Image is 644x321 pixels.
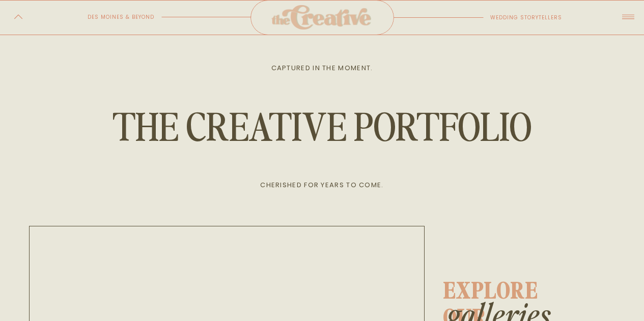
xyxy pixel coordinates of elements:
h1: the creative portfolio [111,105,534,149]
p: cherished for years to come. [111,181,534,191]
p: wedding storytellers [490,13,577,23]
p: des moines & beyond [59,12,154,22]
p: captured in the moment. [111,64,534,74]
h1: explore OUR [443,276,585,302]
